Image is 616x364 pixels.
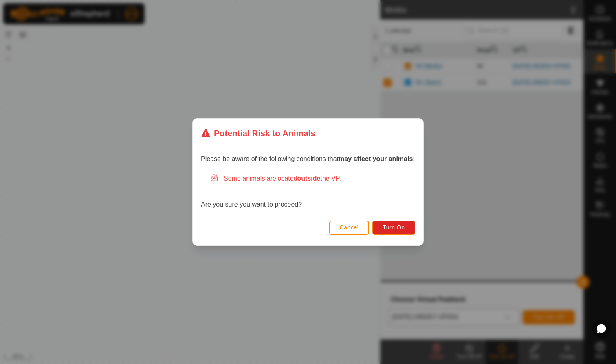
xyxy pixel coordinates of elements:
span: Turn On [383,224,405,231]
button: Turn On [373,221,415,235]
span: Please be aware of the following conditions that [201,155,415,162]
span: located the VP. [276,175,341,182]
div: Potential Risk to Animals [201,127,315,139]
div: Some animals are [211,174,415,183]
div: Are you sure you want to proceed? [201,174,415,210]
strong: outside [297,175,321,182]
strong: may affect your animals: [339,155,415,162]
button: Cancel [329,221,370,235]
span: Cancel [340,224,359,231]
